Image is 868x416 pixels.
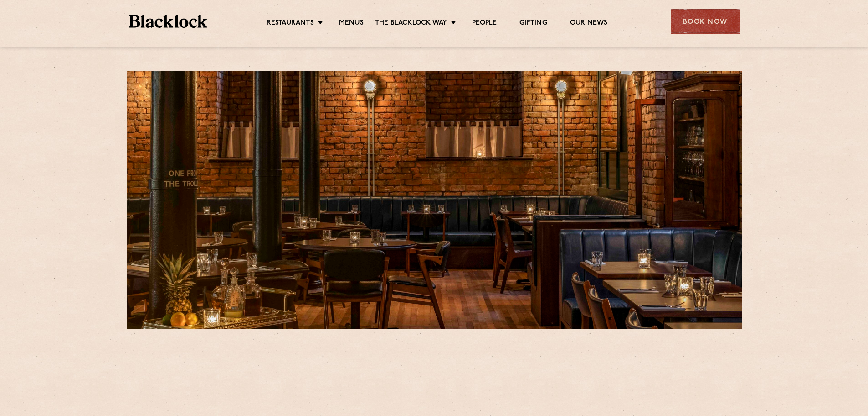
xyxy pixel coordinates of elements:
img: BL_Textured_Logo-footer-cropped.svg [129,15,208,28]
a: People [472,19,497,29]
a: Restaurants [267,19,314,29]
a: Gifting [519,19,547,29]
a: The Blacklock Way [375,19,447,29]
div: Book Now [671,9,740,34]
a: Our News [570,19,608,29]
a: Menus [339,19,364,29]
